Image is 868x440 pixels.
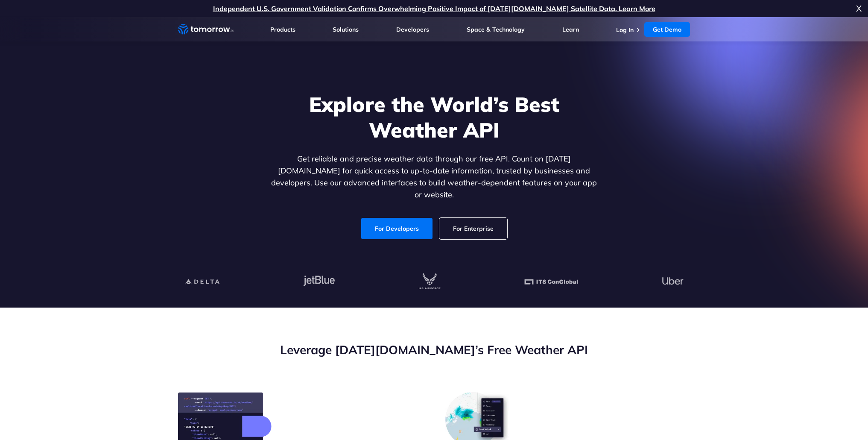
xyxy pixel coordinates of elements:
p: Get reliable and precise weather data through our free API. Count on [DATE][DOMAIN_NAME] for quic... [269,153,599,201]
a: Home link [178,23,234,36]
a: Solutions [333,26,359,33]
a: For Developers [361,218,433,239]
h2: Leverage [DATE][DOMAIN_NAME]’s Free Weather API [178,342,690,358]
a: Learn [562,26,579,33]
a: Get Demo [644,22,690,37]
a: For Enterprise [439,218,507,239]
a: Log In [616,26,634,34]
a: Independent U.S. Government Validation Confirms Overwhelming Positive Impact of [DATE][DOMAIN_NAM... [213,4,655,13]
a: Products [270,26,295,33]
h1: Explore the World’s Best Weather API [269,91,599,143]
a: Developers [396,26,429,33]
a: Space & Technology [467,26,525,33]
